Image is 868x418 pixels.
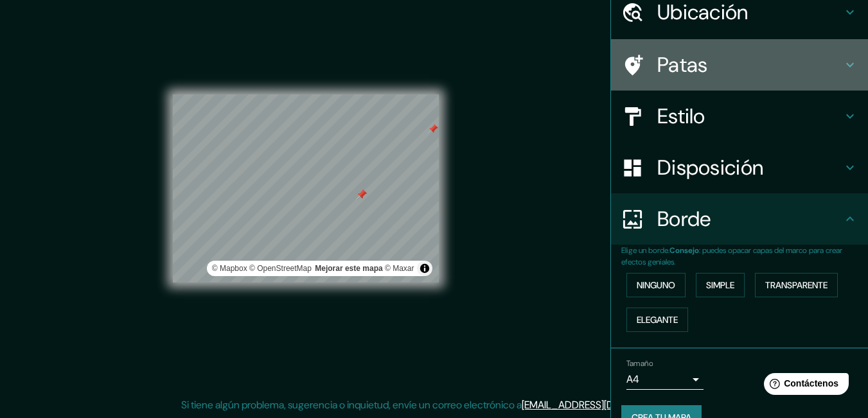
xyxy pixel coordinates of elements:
font: Si tiene algún problema, sugerencia o inquietud, envíe un correo electrónico a [181,398,522,412]
font: Mejorar este mapa [315,264,382,273]
div: A4 [626,369,704,390]
font: Tamaño [626,358,653,369]
font: Patas [657,51,708,78]
font: Estilo [657,103,705,130]
iframe: Lanzador de widgets de ayuda [754,368,854,404]
button: Activar o desactivar atribución [417,261,432,276]
button: Transparente [755,273,838,297]
font: Elegante [637,314,678,326]
font: Simple [706,279,734,291]
font: Transparente [765,279,828,291]
canvas: Mapa [173,94,439,283]
a: Map feedback [315,264,382,273]
font: Consejo [669,245,699,256]
font: A4 [626,372,639,386]
a: Mapbox [212,264,247,273]
button: Ninguno [626,273,686,297]
div: Estilo [611,91,868,142]
button: Elegante [626,308,688,332]
font: Ninguno [637,279,675,291]
div: Patas [611,39,868,91]
font: : puedes opacar capas del marco para crear efectos geniales. [621,245,842,267]
font: Borde [657,205,711,232]
font: Disposición [657,154,763,181]
div: Borde [611,193,868,245]
div: Disposición [611,142,868,193]
font: © OpenStreetMap [249,264,312,273]
a: Mapa de calles abierto [249,264,312,273]
button: Simple [696,273,745,297]
font: © Mapbox [212,264,247,273]
a: Maxar [385,264,414,273]
a: [EMAIL_ADDRESS][DOMAIN_NAME] [522,398,680,412]
font: Elige un borde. [621,245,669,256]
font: © Maxar [385,264,414,273]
